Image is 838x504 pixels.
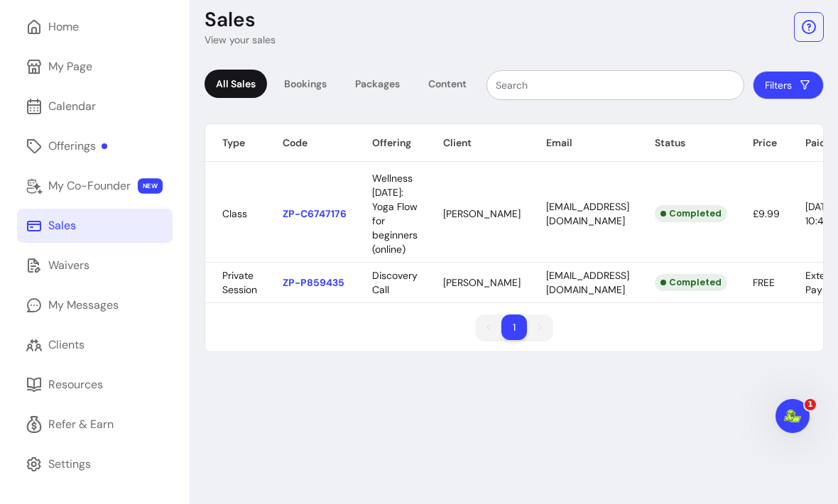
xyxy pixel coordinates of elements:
[69,7,104,18] h1: Fluum
[205,7,256,33] p: Sales
[48,138,107,155] div: Offerings
[51,209,273,253] div: how can I create a discounted payment link for an existing offering
[17,169,173,203] a: My Co-Founder NEW
[222,6,249,33] button: Home
[23,175,207,189] div: Please let me know how I can help👇
[776,399,810,433] iframe: Intercom live chat
[283,275,347,290] p: ZP-P859435
[22,339,33,350] button: Emoji picker
[417,70,478,98] div: Content
[469,307,560,347] nav: pagination navigation
[11,166,218,197] div: Please let me know how I can help👇
[48,336,85,354] div: Clients
[249,6,275,31] div: Close
[48,98,96,115] div: Calendar
[48,18,79,35] div: Home
[48,376,103,393] div: Resources
[138,178,163,194] span: NEW
[655,205,727,222] div: Completed
[501,314,527,340] li: pagination item 1 active
[69,18,177,32] p: The team can also help
[48,456,91,473] div: Settings
[48,217,76,234] div: Sales
[48,58,92,75] div: My Page
[222,303,233,314] a: Source reference 140354474:
[638,124,736,162] th: Status
[266,124,355,162] th: Code
[11,124,273,167] div: Sandra says…
[12,309,272,333] textarea: Message…
[222,269,257,296] span: Private Session
[805,399,816,410] span: 1
[17,129,173,163] a: Offerings
[753,71,824,99] button: Filters
[40,8,63,31] img: Profile image for Fluum
[17,50,173,84] a: My Page
[11,82,273,124] div: Fluum says…
[736,124,788,162] th: Price
[805,200,834,227] span: [DATE] 10:48
[121,124,273,155] div: I am an existing customer
[48,177,131,195] div: My Co-Founder
[273,70,338,98] div: Bookings
[9,6,36,33] button: go back
[11,166,273,209] div: Fluum says…
[283,207,347,221] p: ZP-C6747176
[443,207,521,220] span: [PERSON_NAME]
[90,339,102,350] button: Start recording
[546,269,629,296] span: [EMAIL_ADDRESS][DOMAIN_NAME]
[11,82,200,113] div: Hi 💙 How can I help you [DATE]?
[17,288,173,322] a: My Messages
[48,416,114,433] div: Refer & Earn
[372,172,418,256] span: Wellness [DATE]: Yoga Flow for beginners (online)
[344,70,411,98] div: Packages
[753,276,775,289] span: FREE
[205,70,267,98] div: All Sales
[17,328,173,362] a: Clients
[132,133,262,147] div: I am an existing customer
[67,339,79,350] button: Upload attachment
[48,257,89,274] div: Waivers
[17,209,173,243] a: Sales
[48,297,119,314] div: My Messages
[426,124,529,162] th: Client
[753,207,780,220] span: £9.99
[372,269,418,296] span: Discovery Call
[62,217,261,245] div: how can I create a discounted payment link for an existing offering
[205,33,276,47] p: View your sales
[222,207,247,220] span: Class
[496,78,735,92] input: Search
[45,339,56,350] button: Gif picker
[17,407,173,442] a: Refer & Earn
[23,273,261,343] div: Our platform includes discount codes as a feature across our plans, which allows you to offer dis...
[17,248,173,283] a: Waivers
[17,368,173,402] a: Resources
[11,265,273,481] div: Fluum says…
[17,10,173,44] a: Home
[17,447,173,481] a: Settings
[244,333,266,356] button: Send a message…
[529,124,638,162] th: Email
[355,124,426,162] th: Offering
[443,276,521,289] span: [PERSON_NAME]
[655,274,727,291] div: Completed
[23,90,188,104] div: Hi 💙 How can I help you [DATE]?
[11,265,273,470] div: Our platform includes discount codes as a feature across our plans, which allows you to offer dis...
[546,200,629,227] span: [EMAIL_ADDRESS][DOMAIN_NAME]
[11,209,273,265] div: Sandra says…
[17,89,173,124] a: Calendar
[205,124,266,162] th: Type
